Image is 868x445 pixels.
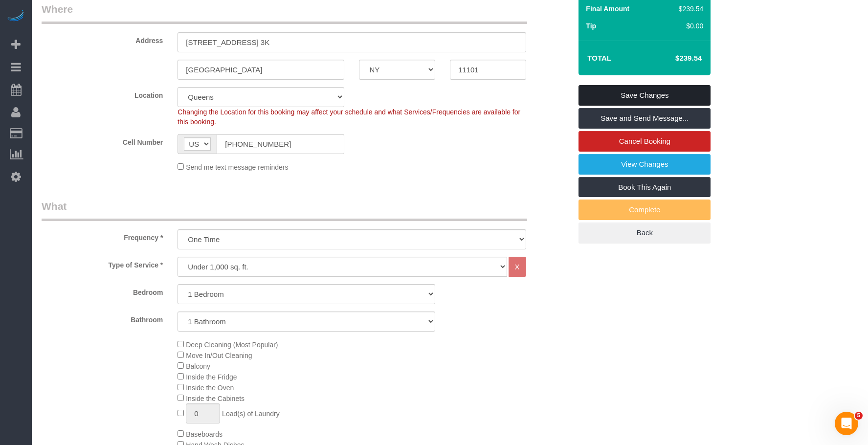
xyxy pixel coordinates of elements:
[186,163,288,171] span: Send me text message reminders
[579,177,711,198] a: Book This Again
[186,362,210,370] span: Balcony
[222,410,280,418] span: Load(s) of Laundry
[34,311,170,325] label: Bathroom
[178,108,520,126] span: Changing the Location for this booking may affect your schedule and what Services/Frequencies are...
[34,284,170,297] label: Bedroom
[34,32,170,45] label: Address
[178,60,344,80] input: City
[855,412,863,420] span: 5
[186,373,237,381] span: Inside the Fridge
[34,229,170,243] label: Frequency *
[186,384,234,392] span: Inside the Oven
[186,430,223,438] span: Baseboards
[34,87,170,100] label: Location
[587,54,611,62] strong: Total
[34,257,170,270] label: Type of Service *
[586,4,629,14] label: Final Amount
[675,4,703,14] div: $239.54
[186,395,245,402] span: Inside the Cabinets
[579,85,711,106] a: Save Changes
[586,21,596,31] label: Tip
[579,131,711,152] a: Cancel Booking
[579,154,711,175] a: View Changes
[835,412,858,435] iframe: Intercom live chat
[450,60,526,80] input: Zip Code
[42,199,527,221] legend: What
[675,21,703,31] div: $0.00
[217,134,344,154] input: Cell Number
[6,10,25,23] img: Automaid Logo
[34,134,170,147] label: Cell Number
[646,54,702,63] h4: $239.54
[579,108,711,129] a: Save and Send Message...
[186,341,278,349] span: Deep Cleaning (Most Popular)
[579,222,711,243] a: Back
[186,352,252,359] span: Move In/Out Cleaning
[42,2,527,24] legend: Where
